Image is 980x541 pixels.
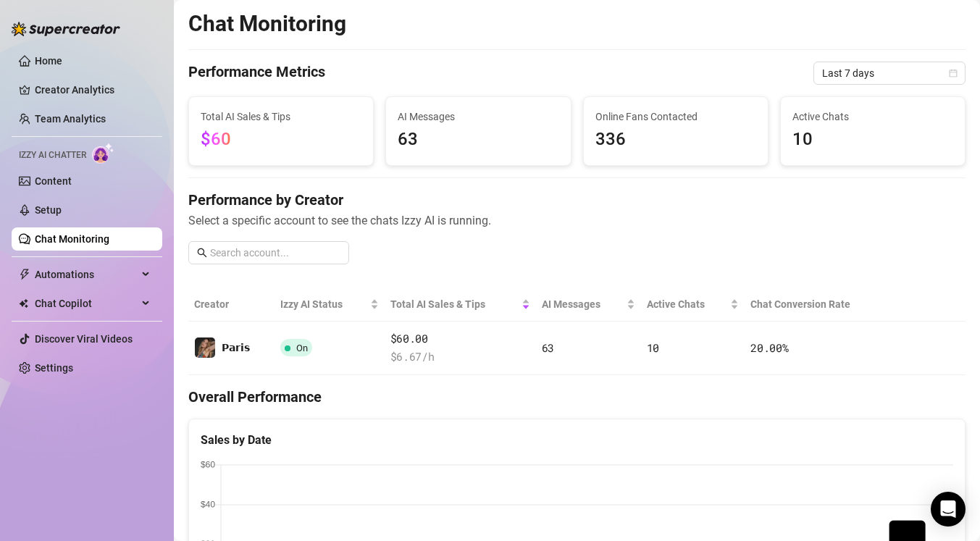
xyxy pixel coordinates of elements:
span: Chat Copilot [35,292,138,315]
th: Chat Conversion Rate [745,288,888,322]
span: Online Fans Contacted [595,109,756,125]
th: Creator [188,288,275,322]
img: 𝗣𝗮𝗿𝗶𝘀 [195,337,215,358]
span: 336 [595,126,756,154]
th: Izzy AI Status [275,288,384,322]
span: Total AI Sales & Tips [201,109,361,125]
th: AI Messages [536,288,641,322]
a: Team Analytics [35,113,106,125]
span: Last 7 days [822,62,957,84]
input: Search account... [210,245,340,261]
span: 10 [792,126,953,154]
th: Active Chats [641,288,745,322]
div: Sales by Date [201,431,953,449]
span: 20.00 % [750,340,788,355]
a: Creator Analytics [35,78,151,101]
span: Active Chats [647,296,728,312]
span: AI Messages [542,296,624,312]
span: thunderbolt [19,269,30,280]
div: Open Intercom Messenger [931,492,966,527]
span: Active Chats [792,109,953,125]
span: On [296,343,308,353]
a: Chat Monitoring [35,233,109,245]
span: 63 [542,340,554,355]
span: $60 [201,129,231,149]
span: Izzy AI Status [280,296,367,312]
a: Home [35,55,62,67]
th: Total AI Sales & Tips [385,288,536,322]
span: calendar [949,69,958,77]
a: Setup [35,204,62,216]
h4: Performance Metrics [188,62,325,85]
a: Settings [35,362,73,374]
span: AI Messages [398,109,558,125]
span: Select a specific account to see the chats Izzy AI is running. [188,211,966,230]
span: Izzy AI Chatter [19,148,86,162]
span: 𝗣𝗮𝗿𝗶𝘀 [222,342,250,353]
span: Total AI Sales & Tips [390,296,519,312]
a: Content [35,175,72,187]
img: AI Chatter [92,143,114,164]
img: logo-BBDzfeDw.svg [12,22,120,36]
h2: Chat Monitoring [188,10,346,38]
span: Automations [35,263,138,286]
span: $ 6.67 /h [390,348,530,366]
h4: Overall Performance [188,387,966,407]
span: 63 [398,126,558,154]
span: search [197,248,207,258]
span: 10 [647,340,659,355]
a: Discover Viral Videos [35,333,133,345]
span: $60.00 [390,330,530,348]
h4: Performance by Creator [188,190,966,210]
img: Chat Copilot [19,298,28,309]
